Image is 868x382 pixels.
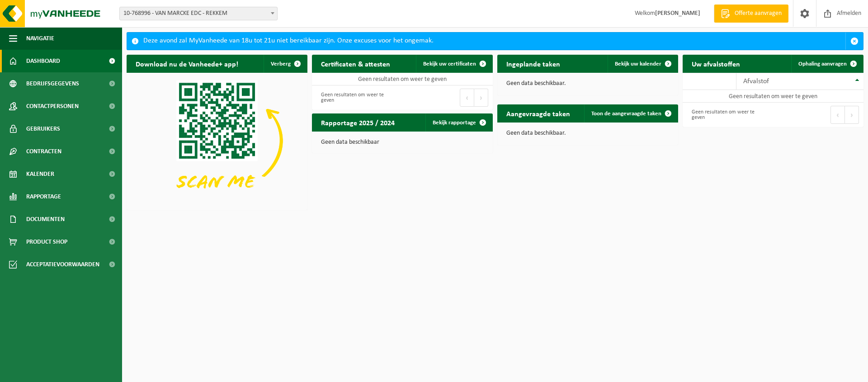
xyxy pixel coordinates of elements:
[425,113,492,132] a: Bekijk rapportage
[845,106,859,124] button: Next
[416,55,492,73] a: Bekijk uw certificaten
[615,61,661,67] span: Bekijk uw kalender
[316,88,398,108] div: Geen resultaten om weer te geven
[655,10,700,17] strong: [PERSON_NAME]
[26,185,61,208] span: Rapportage
[423,61,476,67] span: Bekijk uw certificaten
[26,95,79,118] span: Contactpersonen
[474,89,488,107] button: Next
[830,106,845,124] button: Previous
[271,61,291,67] span: Verberg
[127,55,247,72] h2: Download nu de Vanheede+ app!
[506,130,669,137] p: Geen data beschikbaar.
[26,27,54,50] span: Navigatie
[791,55,863,73] a: Ophaling aanvragen
[26,50,60,72] span: Dashboard
[683,90,863,103] td: Geen resultaten om weer te geven
[743,78,769,85] span: Afvalstof
[127,73,307,208] img: Download de VHEPlus App
[26,163,54,185] span: Kalender
[26,253,99,276] span: Acceptatievoorwaarden
[687,105,769,125] div: Geen resultaten om weer te geven
[497,55,569,72] h2: Ingeplande taken
[714,5,788,23] a: Offerte aanvragen
[608,55,677,73] a: Bekijk uw kalender
[26,72,79,95] span: Bedrijfsgegevens
[26,118,60,140] span: Gebruikers
[798,61,847,67] span: Ophaling aanvragen
[26,231,67,253] span: Product Shop
[143,33,845,50] div: Deze avond zal MyVanheede van 18u tot 21u niet bereikbaar zijn. Onze excuses voor het ongemak.
[506,80,669,87] p: Geen data beschikbaar.
[683,55,749,72] h2: Uw afvalstoffen
[264,55,307,73] button: Verberg
[732,9,784,18] span: Offerte aanvragen
[120,7,277,20] span: 10-768996 - VAN MARCKE EDC - REKKEM
[26,208,65,231] span: Documenten
[584,104,677,123] a: Toon de aangevraagde taken
[5,362,151,382] iframe: chat widget
[591,111,661,117] span: Toon de aangevraagde taken
[119,7,278,20] span: 10-768996 - VAN MARCKE EDC - REKKEM
[497,104,579,122] h2: Aangevraagde taken
[26,140,61,163] span: Contracten
[312,113,404,131] h2: Rapportage 2025 / 2024
[312,73,493,85] td: Geen resultaten om weer te geven
[312,55,399,72] h2: Certificaten & attesten
[460,89,474,107] button: Previous
[321,139,484,146] p: Geen data beschikbaar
